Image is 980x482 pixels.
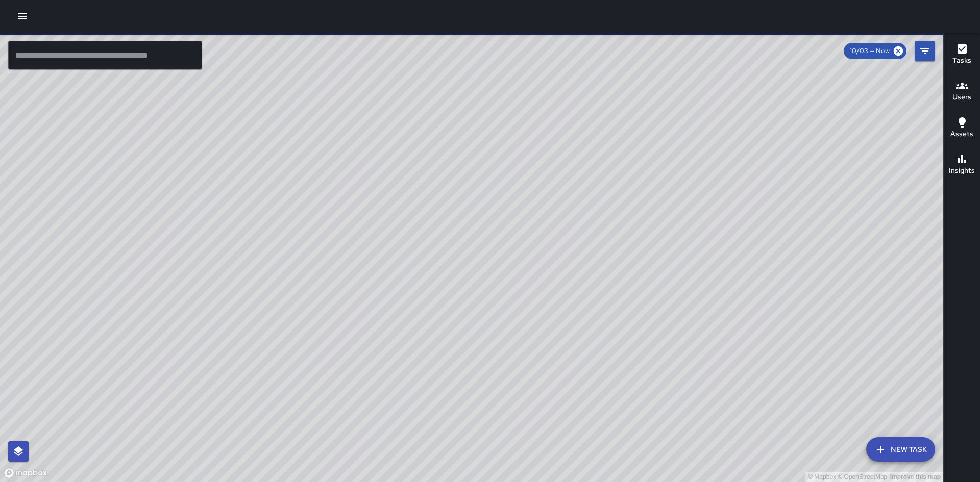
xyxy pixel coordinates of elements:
button: Assets [944,110,980,147]
button: Tasks [944,37,980,73]
h6: Users [952,92,971,103]
div: 10/03 — Now [844,43,906,59]
button: Insights [944,147,980,184]
button: Users [944,73,980,110]
span: 10/03 — Now [844,46,896,56]
h6: Assets [950,129,973,140]
h6: Insights [949,165,975,176]
h6: Tasks [952,55,971,66]
button: New Task [866,437,935,462]
button: Filters [915,41,935,61]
